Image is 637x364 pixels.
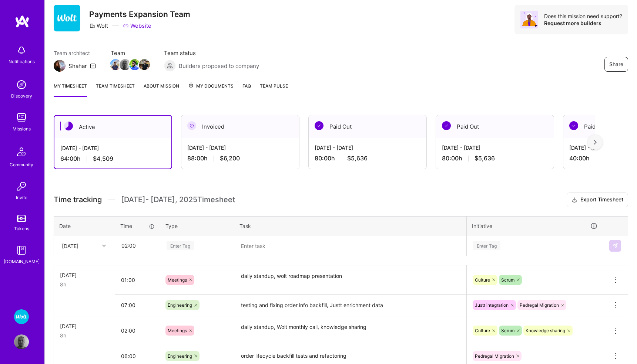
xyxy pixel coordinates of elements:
[121,195,235,204] span: [DATE] - [DATE] , 2025 Timesheet
[54,116,171,138] div: Active
[102,244,106,248] i: icon Chevron
[235,295,466,316] textarea: testing and fixing order info backfill, Justt enrichment data
[168,277,187,283] span: Meetings
[609,61,623,68] span: Share
[544,20,622,27] div: Request more builders
[168,353,192,359] span: Engineering
[520,302,559,308] span: Pedregal Migration
[187,154,293,162] div: 88:00 h
[475,328,490,333] span: Culture
[139,59,150,70] img: Team Member Avatar
[168,302,192,308] span: Engineering
[13,143,30,161] img: Community
[15,15,30,28] img: logo
[54,195,102,204] span: Time tracking
[12,309,31,324] a: Wolt - Fintech: Payments Expansion Team
[475,277,490,283] span: Culture
[347,154,368,162] span: $5,636
[472,222,598,230] div: Initiative
[315,144,420,152] div: [DATE] - [DATE]
[68,62,87,70] div: Shahar
[164,60,176,72] img: Builders proposed to company
[11,92,32,100] div: Discovery
[14,243,29,258] img: guide book
[188,82,234,90] span: My Documents
[14,334,29,349] img: User Avatar
[520,11,538,28] img: Avatar
[17,215,26,222] img: tokens
[569,121,578,130] img: Paid Out
[234,216,467,235] th: Task
[60,155,165,163] div: 64:00 h
[442,121,451,130] img: Paid Out
[54,5,80,31] img: Company Logo
[188,82,234,97] a: My Documents
[475,154,495,162] span: $5,636
[14,43,29,58] img: bell
[260,82,288,97] a: Team Pulse
[187,121,196,130] img: Invoiced
[567,193,628,207] button: Export Timesheet
[475,353,514,359] span: Pedregal Migration
[140,58,149,71] a: Team Member Avatar
[60,322,109,330] div: [DATE]
[235,317,466,345] textarea: daily standup, Wolt monthly call, knowledge sharing
[612,243,618,249] img: Submit
[123,22,151,30] a: Website
[309,115,426,138] div: Paid Out
[179,62,259,70] span: Builders proposed to company
[544,13,622,20] div: Does this mission need support?
[571,196,577,204] i: icon Download
[160,216,234,235] th: Type
[120,59,131,70] img: Team Member Avatar
[96,82,135,97] a: Team timesheet
[167,240,194,251] div: Enter Tag
[13,125,31,133] div: Missions
[501,328,514,333] span: Scrum
[93,155,113,163] span: $4,509
[54,60,66,72] img: Team Architect
[54,49,96,57] span: Team architect
[242,82,251,97] a: FAQ
[187,144,293,152] div: [DATE] - [DATE]
[164,49,259,57] span: Team status
[62,242,78,249] div: [DATE]
[14,77,29,92] img: discovery
[89,23,95,29] i: icon CompanyGray
[168,328,187,333] span: Meetings
[235,266,466,294] textarea: daily standup, wolt roadmap presentation
[89,10,190,19] h3: Payments Expansion Team
[315,154,420,162] div: 80:00 h
[115,236,160,255] input: HH:MM
[110,59,121,70] img: Team Member Avatar
[4,258,40,265] div: [DOMAIN_NAME]
[14,110,29,125] img: teamwork
[89,22,108,30] div: Wolt
[315,121,323,130] img: Paid Out
[60,280,109,288] div: 8h
[594,140,597,145] img: right
[14,179,29,194] img: Invite
[60,271,109,279] div: [DATE]
[111,49,149,57] span: Team
[10,161,33,169] div: Community
[90,63,96,69] i: icon Mail
[475,302,509,308] span: Justt integration
[260,83,288,89] span: Team Pulse
[16,194,27,201] div: Invite
[501,277,514,283] span: Scrum
[144,82,179,97] a: About Mission
[473,240,500,251] div: Enter Tag
[526,328,565,333] span: Knowledge sharing
[220,154,240,162] span: $6,200
[12,334,31,349] a: User Avatar
[115,270,160,290] input: HH:MM
[14,225,29,232] div: Tokens
[130,58,140,71] a: Team Member Avatar
[54,216,115,235] th: Date
[14,309,29,324] img: Wolt - Fintech: Payments Expansion Team
[115,295,160,315] input: HH:MM
[60,331,109,339] div: 8h
[115,321,160,340] input: HH:MM
[442,154,548,162] div: 80:00 h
